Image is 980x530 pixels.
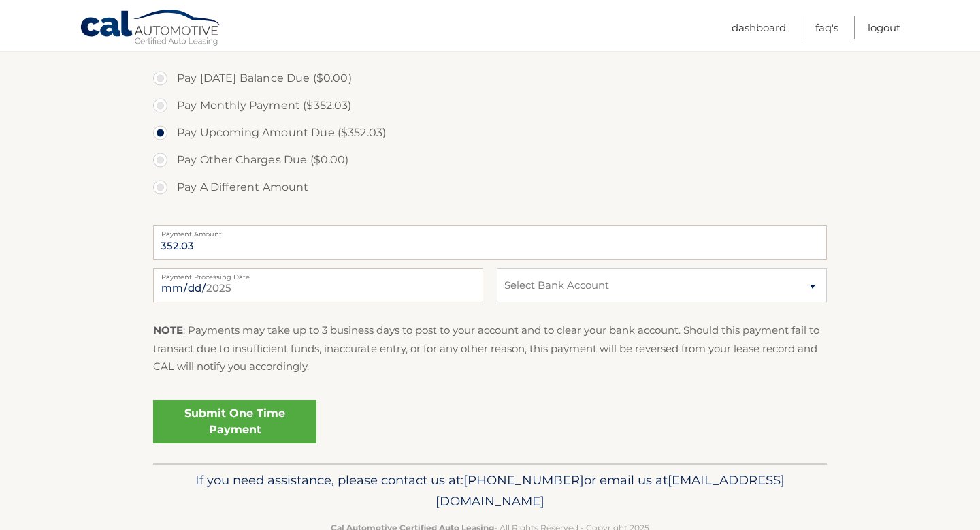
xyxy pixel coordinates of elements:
a: Dashboard [732,16,786,39]
a: Logout [868,16,900,39]
p: : Payments may take up to 3 business days to post to your account and to clear your bank account.... [153,322,827,375]
label: Pay Upcoming Amount Due ($352.03) [153,119,827,146]
label: Payment Amount [153,225,827,236]
a: FAQ's [815,16,838,39]
input: Payment Amount [153,225,827,260]
label: Payment Processing Date [153,268,483,279]
label: Pay [DATE] Balance Due ($0.00) [153,65,827,92]
a: Submit One Time Payment [153,400,316,443]
a: Cal Automotive [80,9,223,48]
label: Pay Monthly Payment ($352.03) [153,92,827,119]
input: Payment Date [153,268,483,302]
p: If you need assistance, please contact us at: or email us at [162,469,818,513]
span: [PHONE_NUMBER] [463,472,584,488]
label: Pay Other Charges Due ($0.00) [153,146,827,174]
strong: NOTE [153,324,183,337]
label: Pay A Different Amount [153,174,827,201]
